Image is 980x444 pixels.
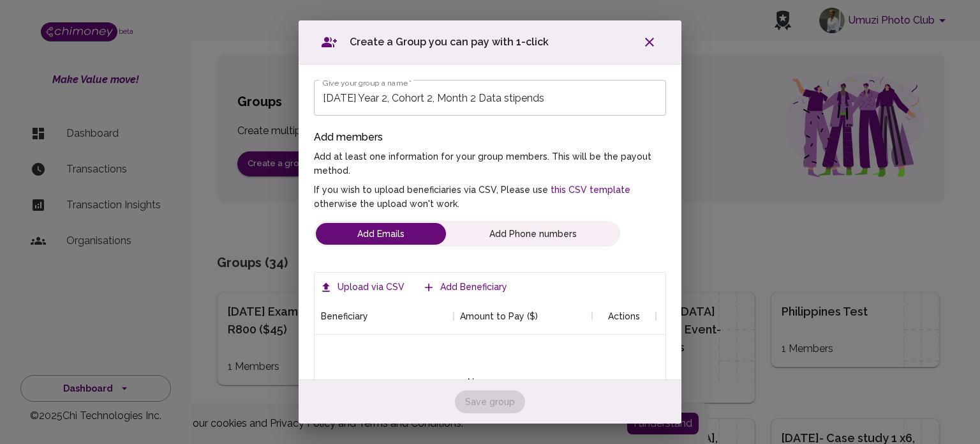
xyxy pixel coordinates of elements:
[449,223,619,245] button: phone
[314,221,620,247] div: group channel
[314,150,666,211] h6: Add at least one information for your group members. This will be the payout method.
[314,183,666,211] p: If you wish to upload beneficiaries via CSV, Please use otherwise the upload won't work.
[460,298,538,334] div: Amount to Pay ($)
[608,298,640,334] div: Actions
[454,298,593,334] div: Amount to Pay ($)
[592,298,656,334] div: Actions
[548,185,630,195] a: this CSV template
[314,128,666,146] h6: Add members
[350,34,549,50] span: Create a Group you can pay with 1-click
[323,77,412,88] label: Give your group a name
[321,298,368,334] div: Beneficiary
[315,298,454,334] div: Beneficiary
[420,275,512,299] button: Add Beneficiary
[317,275,410,299] label: Upload via CSV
